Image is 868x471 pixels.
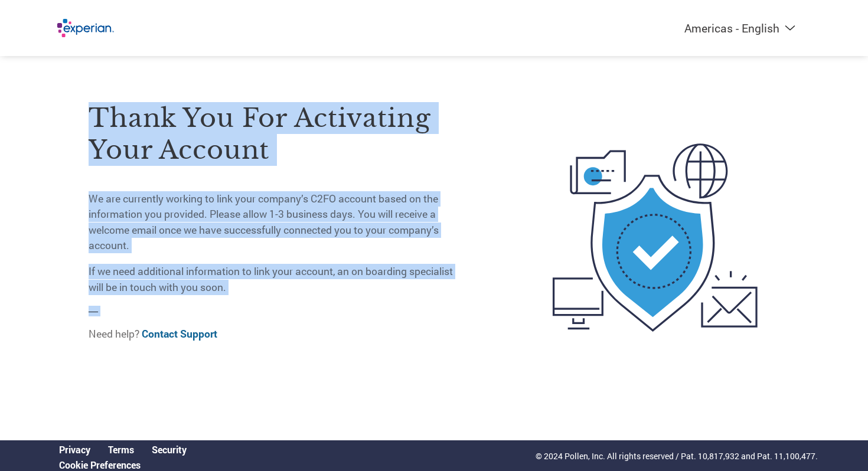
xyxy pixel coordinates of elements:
img: activated [531,77,779,398]
a: Terms [108,443,134,456]
a: Cookie Preferences, opens a dedicated popup modal window [59,459,141,471]
p: If we need additional information to link your account, an on boarding specialist will be in touc... [89,264,462,295]
a: Security [152,443,187,456]
p: © 2024 Pollen, Inc. All rights reserved / Pat. 10,817,932 and Pat. 11,100,477. [536,450,818,462]
div: Open Cookie Preferences Modal [50,459,195,471]
h3: Thank you for activating your account [89,102,462,166]
a: Privacy [59,443,90,456]
p: Need help? [89,326,462,342]
img: Experian [50,12,119,44]
p: We are currently working to link your company’s C2FO account based on the information you provide... [89,191,462,254]
a: Contact Support [142,327,217,341]
div: — [89,77,462,352]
